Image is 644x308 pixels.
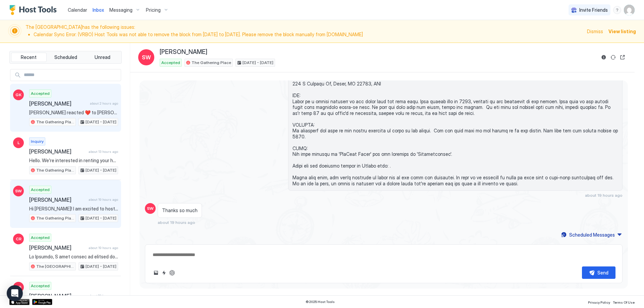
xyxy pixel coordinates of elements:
div: User profile [624,5,635,15]
a: Inbox [93,6,104,13]
span: The [GEOGRAPHIC_DATA] has the following issues: [25,24,583,39]
span: Hello. We’re interested in renting your home. We’re traveling in a small RV - 24 feet long. Is th... [29,158,118,164]
span: [PERSON_NAME] [29,148,86,155]
button: Open reservation [619,53,627,61]
span: Accepted [31,235,50,241]
button: Sync reservation [609,53,617,61]
div: Dismiss [587,28,603,35]
a: Terms Of Use [613,298,635,305]
span: SW [15,188,22,194]
button: Send [582,266,615,279]
span: [PERSON_NAME] reacted ❤️ to [PERSON_NAME]’s message "Yes, everything is great. Thanks [PERSON_NAME]" [29,110,118,116]
div: Send [597,269,608,276]
span: [DATE] - [DATE] [243,60,273,66]
span: The [GEOGRAPHIC_DATA] [36,263,74,269]
span: Accepted [31,283,50,289]
button: Scheduled [48,53,84,62]
span: Inbox [93,7,104,13]
button: Unread [85,53,120,62]
a: Calendar [68,6,87,13]
span: about 2 hours ago [90,101,118,106]
div: View listing [608,28,636,35]
span: Accepted [31,187,50,193]
span: about 19 hours ago [158,220,195,225]
span: SW [147,205,154,211]
span: The Gathering Place [36,167,74,173]
span: CR [16,236,21,242]
span: [DATE] - [DATE] [86,263,116,269]
span: about 19 hours ago [585,193,623,198]
span: Thanks so much [162,207,198,213]
div: menu [613,6,621,14]
span: CB [16,284,21,290]
span: Scheduled [54,54,77,60]
span: [PERSON_NAME] [29,244,86,251]
button: Upload image [152,269,160,277]
span: Hi [PERSON_NAME]! I am excited to host you at The Gathering Place! LOCATION: [STREET_ADDRESS] KEY... [29,206,118,212]
span: Messaging [109,7,132,13]
button: Scheduled Messages [560,230,623,239]
span: Lo Ipsumdo, S amet consec ad elitsed doe temp inc utla etdoloremag aliqu enim admi ve Qui Nostrud... [29,254,118,260]
div: Open Intercom Messenger [7,285,23,301]
span: The Gathering Place [192,60,231,66]
span: Accepted [31,90,50,97]
span: Calendar [68,7,87,13]
div: tab-group [9,51,122,64]
span: about 20 hours ago [88,294,118,298]
a: Host Tools Logo [9,5,60,15]
a: Google Play Store [32,299,52,305]
span: SW [142,53,151,61]
span: about 19 hours ago [89,197,118,202]
span: Invite Friends [579,7,608,13]
span: [DATE] - [DATE] [86,167,116,173]
span: Accepted [161,60,180,66]
input: Input Field [21,69,121,81]
span: L [17,140,20,146]
a: Privacy Policy [588,298,610,305]
span: Lo Ipsumdo, S amet consec ad elitsed doe temp inc utla etdoloremag aliqu enim admi ve Qui Nostrud... [292,46,618,186]
span: The Gathering Place [36,119,74,125]
span: Pricing [146,7,161,13]
span: Inquiry [31,138,44,144]
span: Unread [95,54,110,60]
span: [PERSON_NAME] [160,48,207,56]
span: about 13 hours ago [89,149,118,154]
span: Privacy Policy [588,300,610,304]
span: Terms Of Use [613,300,635,304]
span: The Gathering Place [36,215,74,221]
span: © 2025 Host Tools [306,300,335,304]
span: [PERSON_NAME] [29,196,86,203]
span: [DATE] - [DATE] [86,215,116,221]
span: GK [15,92,21,98]
button: Recent [11,53,47,62]
div: Scheduled Messages [569,231,615,238]
span: about 19 hours ago [89,246,118,250]
button: ChatGPT Auto Reply [168,269,176,277]
a: App Store [9,299,30,305]
span: [PERSON_NAME] [29,293,86,299]
li: Calendar Sync Error: (VRBO) Host Tools was not able to remove the block from [DATE] to [DATE]. Pl... [34,32,583,38]
button: Quick reply [160,269,168,277]
span: Recent [21,54,37,60]
span: [DATE] - [DATE] [86,119,116,125]
span: [PERSON_NAME] [29,100,87,107]
button: Reservation information [600,53,608,61]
